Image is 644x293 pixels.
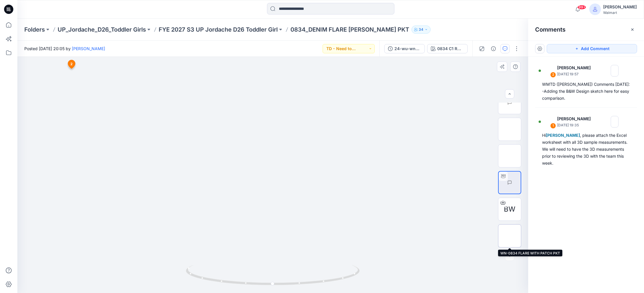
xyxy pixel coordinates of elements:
p: [PERSON_NAME] [557,115,594,122]
span: Posted [DATE] 20:05 by [24,46,105,52]
div: Walmart [603,10,637,15]
button: Add Comment [547,44,637,53]
p: [PERSON_NAME] [557,64,594,71]
div: WMTD ([PERSON_NAME]) Comments [DATE]: -Adding the B&W Design sketch here for easy comparison. [542,81,630,102]
a: Folders [24,26,45,34]
div: 24-wu-wn-0834 3rd 09112025 sp26 [394,46,421,52]
p: [DATE] 19:57 [557,71,594,77]
button: 24-wu-wn-0834 3rd 09112025 sp26 [384,44,425,53]
div: Hi , please attach the Excel worksheet with all 3D sample measurements. We will need to have the ... [542,132,630,167]
a: FYE 2027 S3 UP Jordache D26 Toddler Girl [159,26,278,34]
img: Kristin Veit [543,116,555,128]
span: [PERSON_NAME] [546,133,580,138]
button: 0834 C1 ROSE [427,44,468,53]
button: Details [489,44,498,53]
button: 34 [411,26,431,34]
a: UP_Jordache_D26_Toddler Girls [58,26,146,34]
div: 2 [550,72,556,78]
div: [PERSON_NAME] [603,3,637,10]
p: 34 [419,26,423,33]
div: 0834 C1 ROSE [437,46,464,52]
h2: Comments [535,26,566,33]
div: 1 [550,123,556,129]
svg: avatar [593,7,597,12]
span: BW [504,204,515,214]
img: Kristin Veit [543,65,555,77]
p: 0834_DENIM FLARE [PERSON_NAME] PKT [290,26,409,34]
span: 99+ [577,5,586,10]
a: [PERSON_NAME] [72,46,105,51]
p: [DATE] 19:35 [557,122,594,128]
